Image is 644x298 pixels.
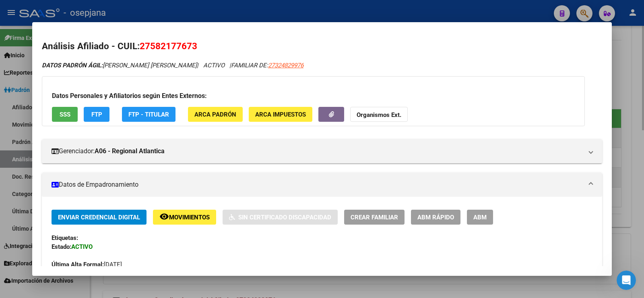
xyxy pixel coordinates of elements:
span: ABM [473,214,487,221]
button: ABM [467,210,493,225]
span: Sin Certificado Discapacidad [238,214,331,221]
span: Crear Familiar [351,214,398,221]
button: FTP - Titular [122,107,175,122]
i: | ACTIVO | [42,62,303,69]
span: ARCA Padrón [194,111,236,118]
span: [PERSON_NAME] [PERSON_NAME] [42,62,197,69]
strong: DATOS PADRÓN ÁGIL: [42,62,103,69]
strong: Estado: [52,243,71,250]
button: FTP [84,107,109,122]
h3: Datos Personales y Afiliatorios según Entes Externos: [52,91,575,101]
span: Enviar Credencial Digital [58,214,140,221]
mat-icon: remove_red_eye [159,212,169,221]
button: ARCA Padrón [188,107,243,122]
button: Organismos Ext. [350,107,408,122]
mat-expansion-panel-header: Datos de Empadronamiento [42,173,602,197]
strong: Etiquetas: [52,234,78,242]
span: ABM Rápido [417,214,454,221]
span: SSS [60,111,70,118]
mat-panel-title: Gerenciador: [52,146,583,156]
h2: Análisis Afiliado - CUIL: [42,40,602,53]
button: ABM Rápido [411,210,460,225]
button: Sin Certificado Discapacidad [223,210,338,225]
iframe: Intercom live chat [617,271,636,290]
strong: Última Alta Formal: [52,261,104,268]
mat-panel-title: Datos de Empadronamiento [52,180,583,190]
strong: Organismos Ext. [357,111,401,119]
span: FTP - Titular [128,111,169,118]
button: Enviar Credencial Digital [52,210,147,225]
span: FAMILIAR DE: [231,62,303,69]
button: ARCA Impuestos [249,107,312,122]
button: Movimientos [153,210,216,225]
button: SSS [52,107,78,122]
strong: ACTIVO [71,243,93,250]
mat-expansion-panel-header: Gerenciador:A06 - Regional Atlantica [42,139,602,163]
span: [DATE] [52,261,122,268]
button: Crear Familiar [344,210,405,225]
strong: A06 - Regional Atlantica [95,146,165,156]
span: FTP [91,111,102,118]
span: Movimientos [169,214,210,221]
span: ARCA Impuestos [255,111,306,118]
span: 27582177673 [140,41,197,51]
span: 27324829976 [268,62,303,69]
